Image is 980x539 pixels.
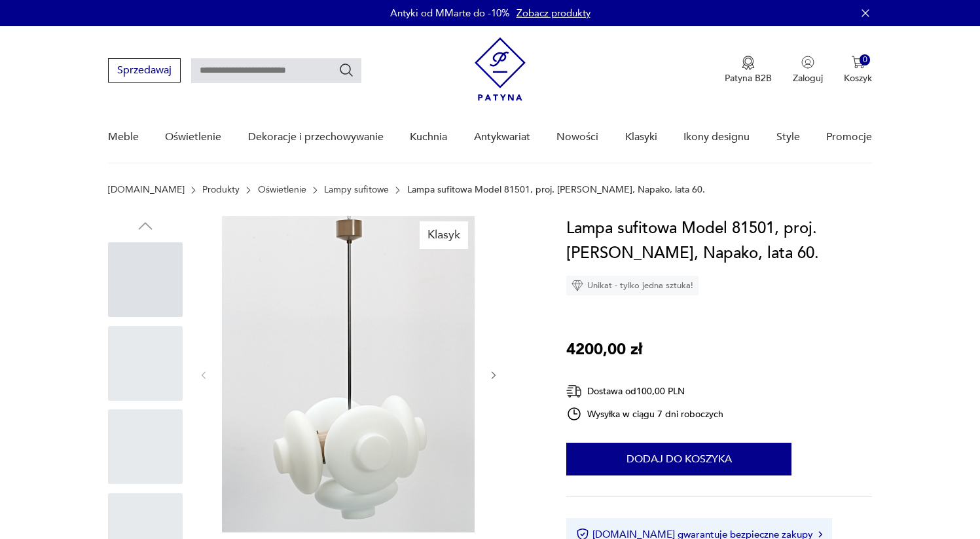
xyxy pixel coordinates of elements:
[202,185,240,195] a: Produkty
[108,67,181,76] a: Sprzedawaj
[801,56,814,69] img: Ikonka użytkownika
[776,112,800,162] a: Style
[108,58,181,83] button: Sprzedawaj
[844,72,872,84] p: Koszyk
[324,185,389,195] a: Lampy sufitowe
[258,185,306,195] a: Oświetlenie
[566,276,699,295] div: Unikat - tylko jedna sztuka!
[566,337,642,362] p: 4200,00 zł
[108,185,185,195] a: [DOMAIN_NAME]
[517,7,590,20] a: Zobacz produkty
[475,37,526,101] img: Patyna - sklep z meblami i dekoracjami vintage
[852,56,865,69] img: Ikona koszyka
[338,62,354,78] button: Szukaj
[844,56,872,84] button: 0Koszyk
[108,112,139,162] a: Meble
[222,216,475,532] img: Zdjęcie produktu Lampa sufitowa Model 81501, proj. Josef Hurka, Napako, lata 60.
[725,56,772,84] a: Ikona medaluPatyna B2B
[566,383,723,400] div: Dostawa od 100,00 PLN
[793,72,823,84] p: Zaloguj
[556,112,598,162] a: Nowości
[725,72,772,84] p: Patyna B2B
[420,221,468,249] div: Klasyk
[826,112,872,162] a: Promocje
[860,54,871,65] div: 0
[572,280,583,291] img: Ikona diamentu
[248,112,384,162] a: Dekoracje i przechowywanie
[566,406,723,422] div: Wysyłka w ciągu 7 dni roboczych
[474,112,530,162] a: Antykwariat
[683,112,750,162] a: Ikony designu
[390,7,510,20] p: Antyki od MMarte do -10%
[818,531,822,538] img: Ikona strzałki w prawo
[725,56,772,84] button: Patyna B2B
[742,56,755,70] img: Ikona medalu
[625,112,657,162] a: Klasyki
[407,185,705,195] p: Lampa sufitowa Model 81501, proj. [PERSON_NAME], Napako, lata 60.
[566,443,791,475] button: Dodaj do koszyka
[793,56,823,84] button: Zaloguj
[566,383,582,400] img: Ikona dostawy
[410,112,447,162] a: Kuchnia
[165,112,221,162] a: Oświetlenie
[566,216,872,266] h1: Lampa sufitowa Model 81501, proj. [PERSON_NAME], Napako, lata 60.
